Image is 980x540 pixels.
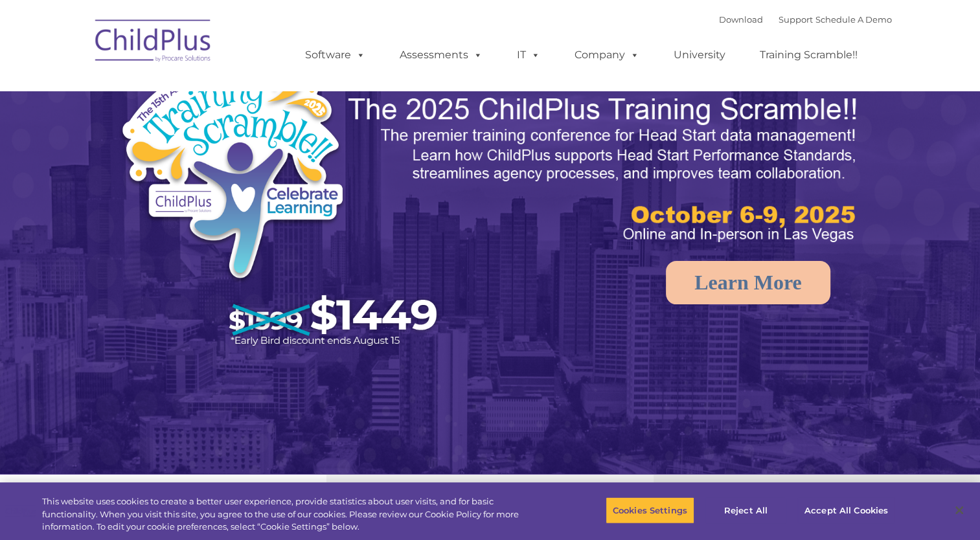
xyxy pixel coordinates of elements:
[719,14,763,25] a: Download
[292,42,378,68] a: Software
[945,496,974,524] button: Close
[180,85,220,95] span: Last name
[42,495,539,534] div: This website uses cookies to create a better user experience, provide statistics about user visit...
[606,497,694,524] button: Cookies Settings
[180,139,235,148] span: Phone number
[779,14,813,25] a: Support
[815,14,892,25] a: Schedule A Demo
[797,497,895,524] button: Accept All Cookies
[504,42,553,68] a: IT
[719,14,892,25] font: |
[387,42,496,68] a: Assessments
[666,261,830,304] a: Learn More
[661,42,738,68] a: University
[747,42,871,68] a: Training Scramble!!
[705,497,786,524] button: Reject All
[89,10,218,75] img: ChildPlus by Procare Solutions
[562,42,652,68] a: Company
